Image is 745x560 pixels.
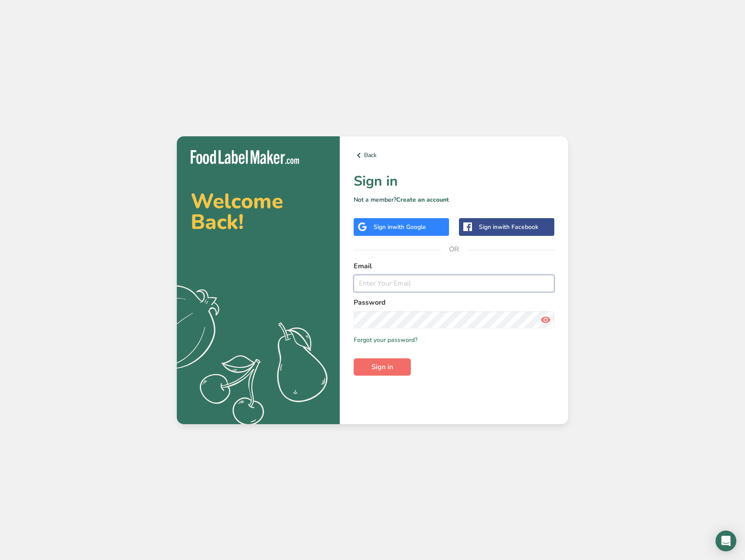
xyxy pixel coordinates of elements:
span: with Google [392,223,426,231]
div: Sign in [374,222,426,232]
h1: Sign in [354,171,554,192]
label: Email [354,261,554,271]
div: Sign in [479,222,538,232]
span: OR [441,236,467,262]
span: with Facebook [498,223,538,231]
span: Sign in [371,362,393,372]
a: Forgot your password? [354,335,417,344]
button: Sign in [354,358,411,376]
input: Enter Your Email [354,275,554,292]
a: Create an account [396,196,449,204]
h2: Welcome Back! [191,191,326,232]
div: Open Intercom Messenger [716,531,736,551]
label: Password [354,297,554,308]
p: Not a member? [354,195,554,204]
img: Food Label Maker [191,150,299,164]
a: Back [354,150,554,161]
